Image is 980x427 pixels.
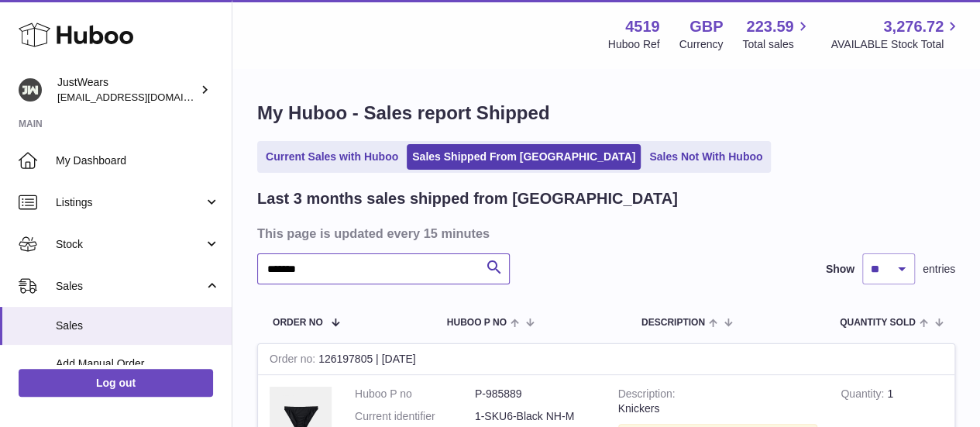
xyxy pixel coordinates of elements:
span: Sales [56,279,204,294]
strong: Quantity [841,387,887,404]
span: Huboo P no [447,318,507,328]
div: Huboo Ref [608,37,660,52]
h2: Last 3 months sales shipped from [GEOGRAPHIC_DATA] [257,188,678,209]
span: Quantity Sold [840,318,916,328]
a: Log out [19,369,213,397]
label: Show [826,262,854,277]
span: Sales [56,319,220,333]
span: Description [641,318,705,328]
h1: My Huboo - Sales report Shipped [257,101,955,126]
span: My Dashboard [56,153,220,168]
strong: GBP [689,16,723,37]
dt: Current identifier [355,409,475,424]
a: Sales Not With Huboo [644,144,768,170]
a: 223.59 Total sales [742,16,811,52]
dt: Huboo P no [355,387,475,401]
span: Listings [56,195,204,210]
span: AVAILABLE Stock Total [830,37,961,52]
span: Stock [56,237,204,252]
h3: This page is updated every 15 minutes [257,225,951,242]
div: JustWears [57,75,197,105]
span: 223.59 [746,16,793,37]
span: Total sales [742,37,811,52]
strong: Order no [270,353,318,369]
span: Order No [273,318,323,328]
div: Currency [679,37,724,52]
a: 3,276.72 AVAILABLE Stock Total [830,16,961,52]
a: Sales Shipped From [GEOGRAPHIC_DATA] [407,144,641,170]
span: Add Manual Order [56,356,220,371]
strong: Description [618,387,676,404]
div: 126197805 | [DATE] [258,344,954,375]
dd: P-985889 [475,387,595,401]
img: internalAdmin-4519@internal.huboo.com [19,78,42,102]
div: Knickers [618,401,818,416]
a: Current Sales with Huboo [260,144,404,170]
dd: 1-SKU6-Black NH-M [475,409,595,424]
span: 3,276.72 [883,16,944,37]
span: entries [923,262,955,277]
strong: 4519 [625,16,660,37]
span: [EMAIL_ADDRESS][DOMAIN_NAME] [57,91,228,103]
